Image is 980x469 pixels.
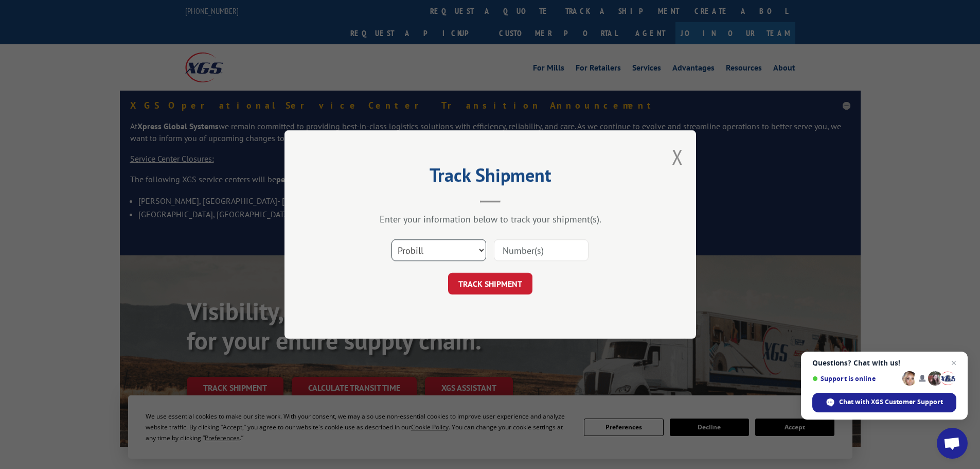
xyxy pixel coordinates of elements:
[336,213,645,225] div: Enter your information below to track your shipment(s).
[336,168,645,187] h2: Track Shipment
[839,397,943,407] span: Chat with XGS Customer Support
[812,375,899,383] span: Support is online
[937,428,968,459] a: Open chat
[812,359,956,367] span: Questions? Chat with us!
[448,273,532,294] button: TRACK SHIPMENT
[494,239,589,261] input: Number(s)
[812,393,956,412] span: Chat with XGS Customer Support
[672,143,683,170] button: Close modal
